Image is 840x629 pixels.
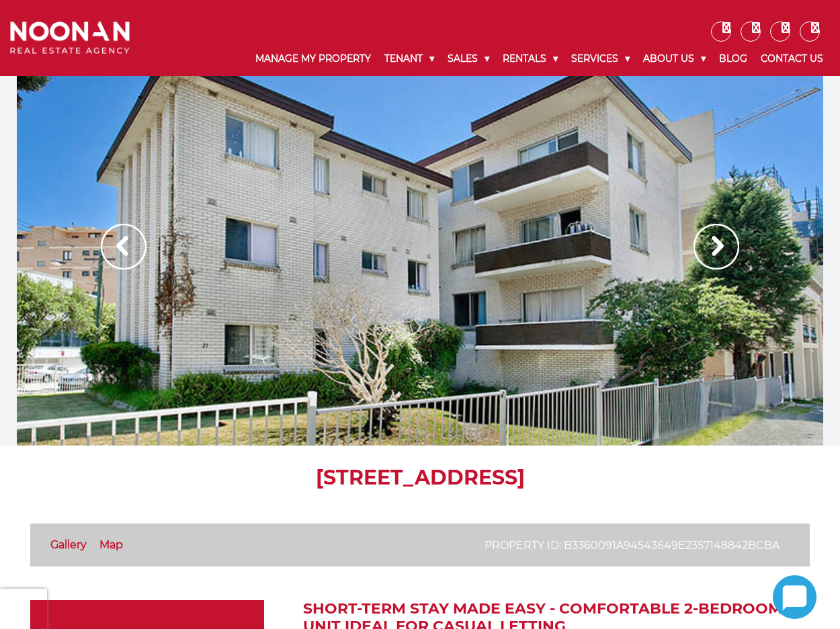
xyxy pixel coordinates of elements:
[564,42,636,76] a: Services
[378,42,441,76] a: Tenant
[485,537,780,554] p: Property ID: b3360091a94543649e2357148842bcba
[636,42,712,76] a: About Us
[50,538,87,551] a: Gallery
[101,224,146,269] img: Arrow slider
[99,538,123,551] a: Map
[694,224,739,269] img: Arrow slider
[249,42,378,76] a: Manage My Property
[30,466,810,490] h1: [STREET_ADDRESS]
[496,42,564,76] a: Rentals
[712,42,754,76] a: Blog
[754,42,830,76] a: Contact Us
[10,22,130,54] img: Noonan Real Estate Agency
[441,42,496,76] a: Sales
